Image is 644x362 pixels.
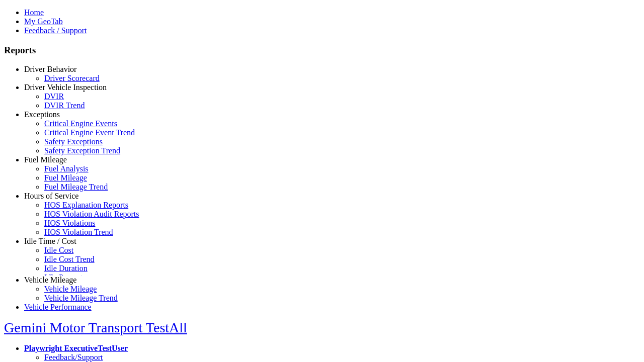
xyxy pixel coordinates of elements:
[44,119,117,128] a: Critical Engine Events
[44,92,64,101] a: DVIR
[24,155,67,164] a: Fuel Mileage
[44,294,118,302] a: Vehicle Mileage Trend
[24,65,76,73] a: Driver Behavior
[24,344,128,352] a: Playwright ExecutiveTestUser
[44,183,108,191] a: Fuel Mileage Trend
[44,101,85,110] a: DVIR Trend
[4,45,640,56] h3: Reports
[24,237,76,245] a: Idle Time / Cost
[44,228,113,236] a: HOS Violation Trend
[24,8,44,17] a: Home
[24,17,63,26] a: My GeoTab
[44,264,88,273] a: Idle Duration
[24,276,76,284] a: Vehicle Mileage
[44,285,97,293] a: Vehicle Mileage
[44,246,73,254] a: Idle Cost
[44,173,87,182] a: Fuel Mileage
[44,128,135,137] a: Critical Engine Event Trend
[44,273,94,282] a: Idle Percentage
[4,320,187,335] a: Gemini Motor Transport TestAll
[44,137,103,146] a: Safety Exceptions
[44,74,100,82] a: Driver Scorecard
[44,164,89,173] a: Fuel Analysis
[24,192,78,200] a: Hours of Service
[24,110,60,119] a: Exceptions
[24,26,87,35] a: Feedback / Support
[44,210,139,218] a: HOS Violation Audit Reports
[44,255,95,263] a: Idle Cost Trend
[44,146,120,155] a: Safety Exception Trend
[44,219,95,227] a: HOS Violations
[24,303,92,311] a: Vehicle Performance
[24,83,107,92] a: Driver Vehicle Inspection
[44,201,128,209] a: HOS Explanation Reports
[44,353,103,361] a: Feedback/Support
